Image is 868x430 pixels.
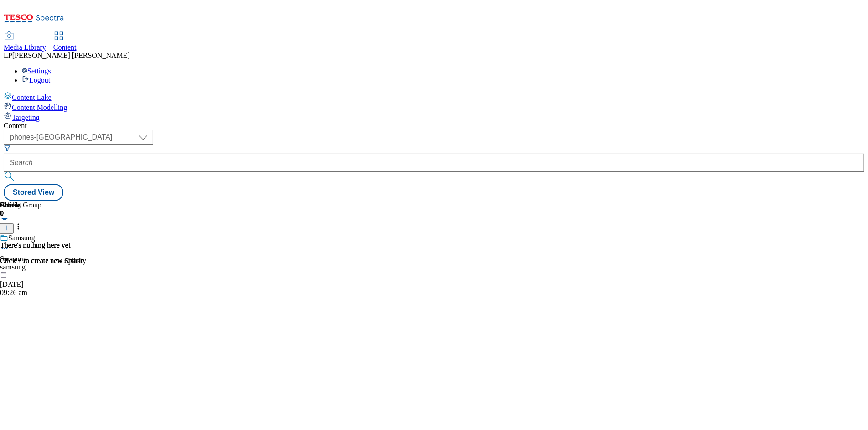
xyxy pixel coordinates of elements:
[8,234,35,242] div: Samsung
[12,93,52,101] span: Content Lake
[53,43,77,51] span: Content
[4,43,46,51] span: Media Library
[12,52,130,59] span: [PERSON_NAME] [PERSON_NAME]
[4,184,63,201] button: Stored View
[4,32,46,52] a: Media Library
[4,154,864,172] input: Search
[4,102,864,112] a: Content Modelling
[22,76,50,84] a: Logout
[4,92,864,102] a: Content Lake
[53,32,77,52] a: Content
[4,52,12,59] span: LP
[4,122,864,130] div: Content
[22,67,51,75] a: Settings
[4,145,11,152] svg: Search Filters
[12,114,40,121] span: Targeting
[4,112,864,122] a: Targeting
[12,104,67,111] span: Content Modelling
